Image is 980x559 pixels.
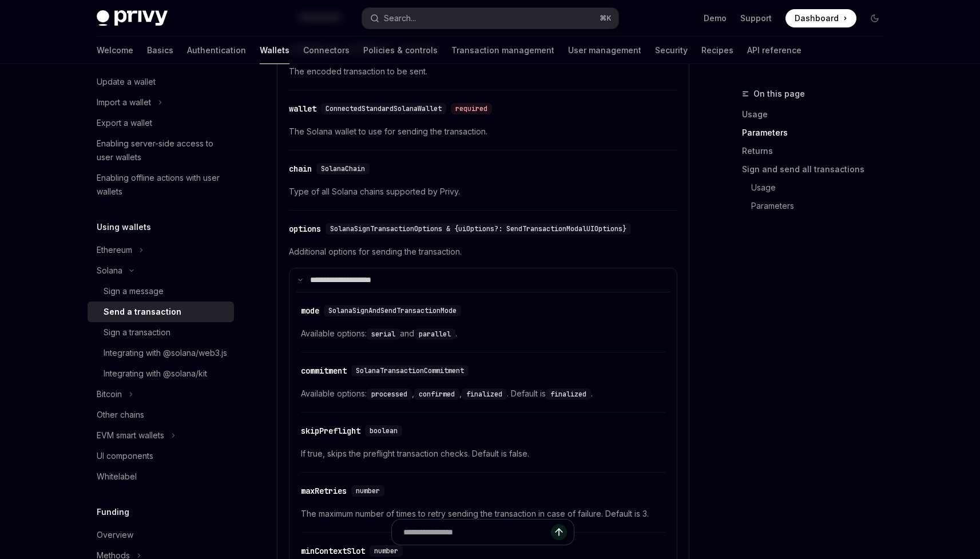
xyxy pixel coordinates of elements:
[260,37,289,64] a: Wallets
[753,87,805,101] span: On this page
[97,408,144,422] div: Other chains
[301,485,347,497] div: maxRetries
[740,13,772,24] a: Support
[97,387,122,401] div: Bitcoin
[414,388,459,400] code: confirmed
[414,328,455,340] code: parallel
[97,220,151,234] h5: Using wallets
[88,466,234,487] a: Whitelabel
[704,13,727,24] a: Demo
[363,37,438,64] a: Policies & controls
[147,37,173,64] a: Basics
[600,14,612,23] span: ⌘ K
[701,37,733,64] a: Recipes
[367,328,400,340] code: serial
[551,524,567,540] button: Send message
[88,425,234,446] button: EVM smart wallets
[301,305,319,316] div: mode
[88,446,234,466] a: UI components
[104,326,170,339] div: Sign a transaction
[88,260,234,281] button: Solana
[88,384,234,405] button: Bitcoin
[289,125,677,138] span: The Solana wallet to use for sending the transaction.
[97,243,132,257] div: Ethereum
[97,449,153,463] div: UI components
[403,520,551,545] input: Ask a question...
[97,10,168,26] img: dark logo
[97,116,152,130] div: Export a wallet
[370,426,398,435] span: boolean
[88,343,234,363] a: Integrating with @solana/web3.js
[88,281,234,302] a: Sign a message
[362,8,618,29] button: Search...⌘K
[88,405,234,425] a: Other chains
[330,224,626,233] span: SolanaSignTransactionOptions & {uiOptions?: SendTransactionModalUIOptions}
[289,245,677,259] span: Additional options for sending the transaction.
[384,11,416,25] div: Search...
[97,470,137,483] div: Whitelabel
[88,113,234,133] a: Export a wallet
[97,96,151,109] div: Import a wallet
[104,284,164,298] div: Sign a message
[462,388,507,400] code: finalized
[97,429,164,442] div: EVM smart wallets
[328,306,457,315] span: SolanaSignAndSendTransactionMode
[742,160,893,179] a: Sign and send all transactions
[326,104,442,113] span: ConnectedStandardSolanaWallet
[301,447,665,461] span: If true, skips the preflight transaction checks. Default is false.
[88,240,234,260] button: Ethereum
[88,525,234,545] a: Overview
[289,185,677,199] span: Type of all Solana chains supported by Privy.
[88,302,234,322] a: Send a transaction
[742,142,893,160] a: Returns
[303,37,350,64] a: Connectors
[356,366,464,375] span: SolanaTransactionCommitment
[742,179,893,197] a: Usage
[785,9,856,27] a: Dashboard
[655,37,688,64] a: Security
[795,13,839,24] span: Dashboard
[451,37,554,64] a: Transaction management
[97,37,133,64] a: Welcome
[97,505,129,519] h5: Funding
[88,92,234,113] button: Import a wallet
[97,137,227,164] div: Enabling server-side access to user wallets
[301,365,347,376] div: commitment
[104,367,207,380] div: Integrating with @solana/kit
[88,133,234,168] a: Enabling server-side access to user wallets
[187,37,246,64] a: Authentication
[301,425,360,437] div: skipPreflight
[301,327,665,340] span: Available options: and .
[97,171,227,199] div: Enabling offline actions with user wallets
[88,168,234,202] a: Enabling offline actions with user wallets
[742,197,893,215] a: Parameters
[451,103,492,114] div: required
[88,322,234,343] a: Sign a transaction
[747,37,802,64] a: API reference
[356,486,380,495] span: number
[568,37,641,64] a: User management
[289,103,316,114] div: wallet
[104,305,181,319] div: Send a transaction
[546,388,591,400] code: finalized
[97,264,122,277] div: Solana
[866,9,884,27] button: Toggle dark mode
[88,363,234,384] a: Integrating with @solana/kit
[289,65,677,78] span: The encoded transaction to be sent.
[301,387,665,401] span: Available options: , , . Default is .
[289,223,321,235] div: options
[104,346,227,360] div: Integrating with @solana/web3.js
[321,164,365,173] span: SolanaChain
[742,124,893,142] a: Parameters
[97,528,133,542] div: Overview
[289,163,312,175] div: chain
[367,388,412,400] code: processed
[742,105,893,124] a: Usage
[301,507,665,521] span: The maximum number of times to retry sending the transaction in case of failure. Default is 3.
